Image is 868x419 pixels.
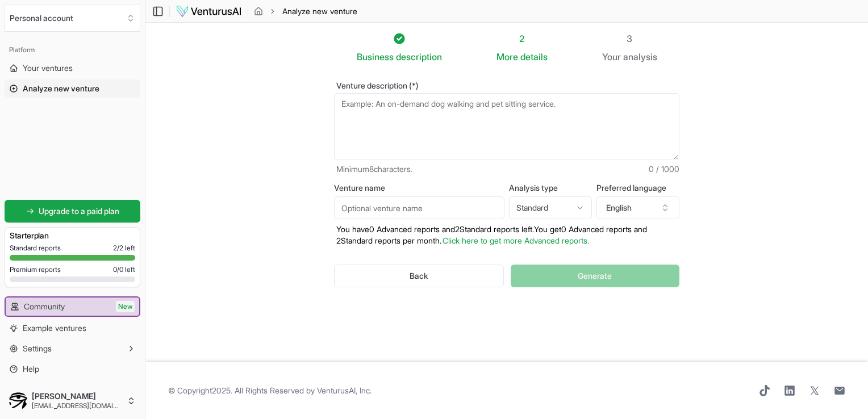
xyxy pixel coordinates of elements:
span: [EMAIL_ADDRESS][DOMAIN_NAME] [32,401,122,410]
a: CommunityNew [6,298,139,316]
span: Your ventures [23,62,73,74]
label: Preferred language [596,184,679,192]
a: Analyze new venture [5,79,140,98]
a: Click here to get more Advanced reports. [443,236,589,245]
span: 2 / 2 left [113,244,135,253]
img: logo [176,5,242,18]
nav: breadcrumb [254,6,357,17]
h3: Starter plan [10,230,135,241]
a: Help [5,360,140,378]
span: 0 / 0 left [113,265,135,274]
span: Business [357,50,394,64]
a: Your ventures [5,59,140,77]
img: ACg8ocKfj4Q2FLJFFQw6Fu7C2xVoZgbEAWnIGET3cvY5CO7V3lU7PA=s96-c [9,392,27,410]
div: 3 [602,32,657,45]
span: More [496,50,518,64]
span: Upgrade to a paid plan [39,206,119,217]
span: Premium reports [10,265,61,274]
a: Example ventures [5,319,140,337]
label: Venture description (*) [334,82,679,90]
span: New [116,301,135,312]
span: Community [24,301,65,312]
span: 0 / 1000 [649,164,679,175]
button: English [596,196,679,219]
p: You have 0 Advanced reports and 2 Standard reports left. Y ou get 0 Advanced reports and 2 Standa... [334,224,679,246]
a: Upgrade to a paid plan [5,200,140,223]
span: description [396,51,442,62]
span: Settings [23,343,52,354]
span: Analyze new venture [23,83,99,94]
label: Analysis type [509,184,592,192]
label: Venture name [334,184,504,192]
span: Help [23,363,39,375]
button: Settings [5,340,140,358]
span: Example ventures [23,322,86,334]
a: VenturusAI, Inc [317,386,370,395]
span: details [520,51,548,62]
span: [PERSON_NAME] [32,391,122,401]
span: Standard reports [10,244,61,253]
span: Analyze new venture [282,6,357,17]
input: Optional venture name [334,196,504,219]
span: Your [602,50,621,64]
span: Minimum 8 characters. [336,164,412,175]
span: © Copyright 2025 . All Rights Reserved by . [168,385,372,396]
button: [PERSON_NAME][EMAIL_ADDRESS][DOMAIN_NAME] [5,387,140,414]
div: Platform [5,41,140,59]
span: analysis [623,51,657,62]
button: Select an organization [5,5,140,32]
button: Back [334,265,504,287]
div: 2 [496,32,548,45]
